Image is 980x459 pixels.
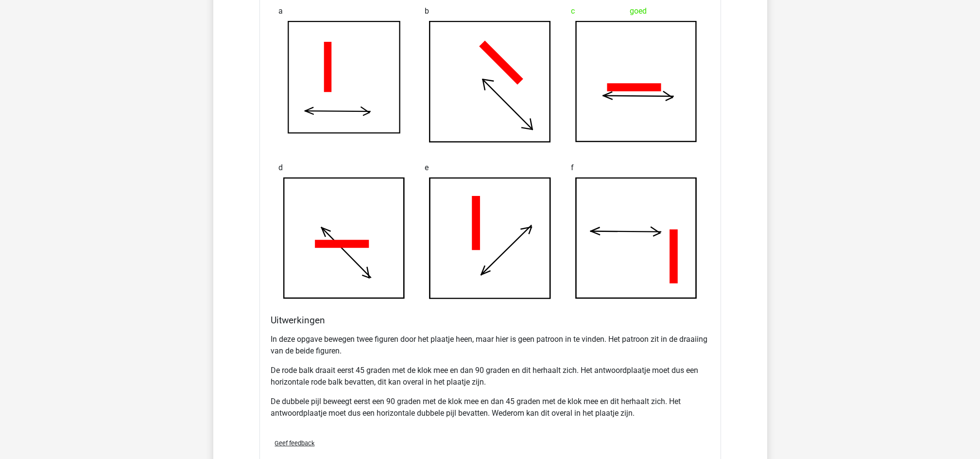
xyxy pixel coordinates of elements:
[571,158,574,177] span: f
[271,334,709,357] p: In deze opgave bewegen twee figuren door het plaatje heen, maar hier is geen patroon in te vinden...
[425,158,429,177] span: e
[275,440,315,447] span: Geef feedback
[571,1,702,21] div: goed
[271,396,709,419] p: De dubbele pijl beweegt eerst een 90 graden met de klok mee en dan 45 graden met de klok mee en d...
[271,365,709,388] p: De rode balk draait eerst 45 graden met de klok mee en dan 90 graden en dit herhaalt zich. Het an...
[279,1,283,21] span: a
[279,158,283,177] span: d
[571,1,575,21] span: c
[425,1,429,21] span: b
[271,315,709,326] h4: Uitwerkingen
